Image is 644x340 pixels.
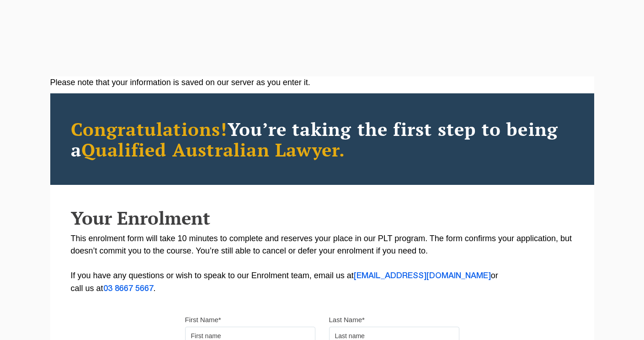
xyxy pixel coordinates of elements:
[71,117,228,141] span: Congratulations!
[354,272,491,280] a: [EMAIL_ADDRESS][DOMAIN_NAME]
[50,76,594,89] div: Please note that your information is saved on our server as you enter it.
[185,315,221,324] label: First Name*
[71,208,574,228] h2: Your Enrolment
[329,315,365,324] label: Last Name*
[103,285,154,292] a: 03 8667 5667
[71,232,574,295] p: This enrolment form will take 10 minutes to complete and reserves your place in our PLT program. ...
[81,137,346,162] span: Qualified Australian Lawyer.
[71,119,574,160] h2: You’re taking the first step to being a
